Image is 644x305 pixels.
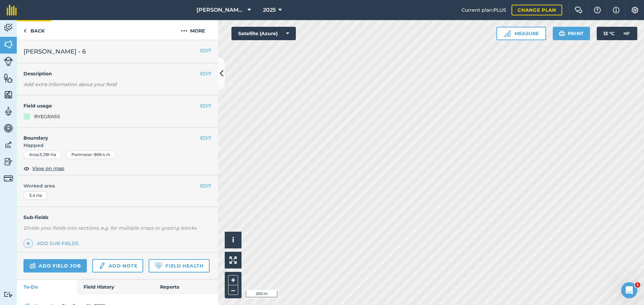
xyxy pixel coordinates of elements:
[228,285,238,295] button: –
[23,102,200,109] h4: Field usage
[23,164,30,172] img: svg+xml;base64,PHN2ZyB4bWxucz0iaHR0cDovL3d3dy53My5vcmcvMjAwMC9zdmciIHdpZHRoPSIxOCIgaGVpZ2h0PSIyNC...
[23,81,117,87] em: Add extra information about your field
[200,134,211,142] button: EDIT
[17,20,51,40] a: Back
[4,157,13,167] img: svg+xml;base64,PD94bWwgdmVyc2lvbj0iMS4wIiBlbmNvZGluZz0idXRmLTgiPz4KPCEtLSBHZW5lcmF0b3I6IEFkb2JlIE...
[17,142,218,149] span: Mapped
[98,262,106,270] img: svg+xml;base64,PD94bWwgdmVyc2lvbj0iMS4wIiBlbmNvZGluZz0idXRmLTgiPz4KPCEtLSBHZW5lcmF0b3I6IEFkb2JlIE...
[23,27,26,35] img: svg+xml;base64,PHN2ZyB4bWxucz0iaHR0cDovL3d3dy53My5vcmcvMjAwMC9zdmciIHdpZHRoPSI5IiBoZWlnaHQ9IjI0Ii...
[553,27,590,40] button: Print
[23,150,62,159] div: Area : 3.218 Ha
[66,150,116,159] div: Perimeter : 869.4 m
[200,102,211,109] button: EDIT
[575,7,583,13] img: Two speech bubbles overlapping with the left bubble in the forefront
[263,6,276,14] span: 2025
[32,165,64,172] span: View on map
[559,29,565,37] img: svg+xml;base64,PHN2ZyB4bWxucz0iaHR0cDovL3d3dy53My5vcmcvMjAwMC9zdmciIHdpZHRoPSIxOSIgaGVpZ2h0PSIyNC...
[181,27,187,35] img: svg+xml;base64,PHN2ZyB4bWxucz0iaHR0cDovL3d3dy53My5vcmcvMjAwMC9zdmciIHdpZHRoPSIyMCIgaGVpZ2h0PSIyNC...
[462,6,506,14] span: Current plan : PLUS
[77,280,153,294] a: Field History
[197,6,245,14] span: [PERSON_NAME] Contracting
[620,27,633,40] img: svg+xml;base64,PD94bWwgdmVyc2lvbj0iMS4wIiBlbmNvZGluZz0idXRmLTgiPz4KPCEtLSBHZW5lcmF0b3I6IEFkb2JlIE...
[30,262,36,270] img: svg+xml;base64,PD94bWwgdmVyc2lvbj0iMS4wIiBlbmNvZGluZz0idXRmLTgiPz4KPCEtLSBHZW5lcmF0b3I6IEFkb2JlIE...
[153,280,218,294] a: Reports
[4,40,13,50] img: svg+xml;base64,PHN2ZyB4bWxucz0iaHR0cDovL3d3dy53My5vcmcvMjAwMC9zdmciIHdpZHRoPSI1NiIgaGVpZ2h0PSI2MC...
[200,47,211,54] button: EDIT
[26,239,31,247] img: svg+xml;base64,PHN2ZyB4bWxucz0iaHR0cDovL3d3dy53My5vcmcvMjAwMC9zdmciIHdpZHRoPSIxNCIgaGVpZ2h0PSIyNC...
[23,182,211,189] span: Worked area
[631,7,639,13] img: A cog icon
[200,182,211,189] button: EDIT
[4,23,13,33] img: svg+xml;base64,PD94bWwgdmVyc2lvbj0iMS4wIiBlbmNvZGluZz0idXRmLTgiPz4KPCEtLSBHZW5lcmF0b3I6IEFkb2JlIE...
[17,280,77,294] a: To-Do
[512,5,562,15] a: Change plan
[4,174,13,183] img: svg+xml;base64,PD94bWwgdmVyc2lvbj0iMS4wIiBlbmNvZGluZz0idXRmLTgiPz4KPCEtLSBHZW5lcmF0b3I6IEFkb2JlIE...
[23,191,48,200] div: 3.4 Ha
[92,259,143,273] a: Add note
[23,259,87,273] a: Add field job
[4,73,13,83] img: svg+xml;base64,PHN2ZyB4bWxucz0iaHR0cDovL3d3dy53My5vcmcvMjAwMC9zdmciIHdpZHRoPSI1NiIgaGVpZ2h0PSI2MC...
[168,20,218,40] button: More
[23,239,82,248] a: Add sub-fields
[200,70,211,77] button: EDIT
[7,5,17,15] img: fieldmargin Logo
[496,27,546,40] button: Measure
[231,27,296,40] button: Satellite (Azure)
[23,225,197,231] em: Divide your fields into sections, e.g. for multiple crops or grazing blocks
[4,57,13,66] img: svg+xml;base64,PD94bWwgdmVyc2lvbj0iMS4wIiBlbmNvZGluZz0idXRmLTgiPz4KPCEtLSBHZW5lcmF0b3I6IEFkb2JlIE...
[34,113,60,120] div: RYEGRASS
[17,128,200,142] h4: Boundary
[613,6,620,14] img: svg+xml;base64,PHN2ZyB4bWxucz0iaHR0cDovL3d3dy53My5vcmcvMjAwMC9zdmciIHdpZHRoPSIxNyIgaGVpZ2h0PSIxNy...
[23,47,86,56] span: [PERSON_NAME] - 6
[4,90,13,100] img: svg+xml;base64,PHN2ZyB4bWxucz0iaHR0cDovL3d3dy53My5vcmcvMjAwMC9zdmciIHdpZHRoPSI1NiIgaGVpZ2h0PSI2MC...
[232,236,234,244] span: i
[4,291,13,298] img: svg+xml;base64,PD94bWwgdmVyc2lvbj0iMS4wIiBlbmNvZGluZz0idXRmLTgiPz4KPCEtLSBHZW5lcmF0b3I6IEFkb2JlIE...
[23,70,211,77] h4: Description
[593,7,601,13] img: A question mark icon
[23,164,64,172] button: View on map
[149,259,209,273] a: Field Health
[621,282,637,298] iframe: Intercom live chat
[4,140,13,150] img: svg+xml;base64,PD94bWwgdmVyc2lvbj0iMS4wIiBlbmNvZGluZz0idXRmLTgiPz4KPCEtLSBHZW5lcmF0b3I6IEFkb2JlIE...
[4,106,13,117] img: svg+xml;base64,PD94bWwgdmVyc2lvbj0iMS4wIiBlbmNvZGluZz0idXRmLTgiPz4KPCEtLSBHZW5lcmF0b3I6IEFkb2JlIE...
[228,275,238,285] button: +
[603,27,614,40] span: 13 ° C
[635,282,640,288] span: 1
[229,256,237,264] img: Four arrows, one pointing top left, one top right, one bottom right and the last bottom left
[597,27,637,40] button: 13 °C
[225,232,241,248] button: i
[4,123,13,133] img: svg+xml;base64,PD94bWwgdmVyc2lvbj0iMS4wIiBlbmNvZGluZz0idXRmLTgiPz4KPCEtLSBHZW5lcmF0b3I6IEFkb2JlIE...
[504,30,511,37] img: Ruler icon
[17,214,218,221] h4: Sub-fields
